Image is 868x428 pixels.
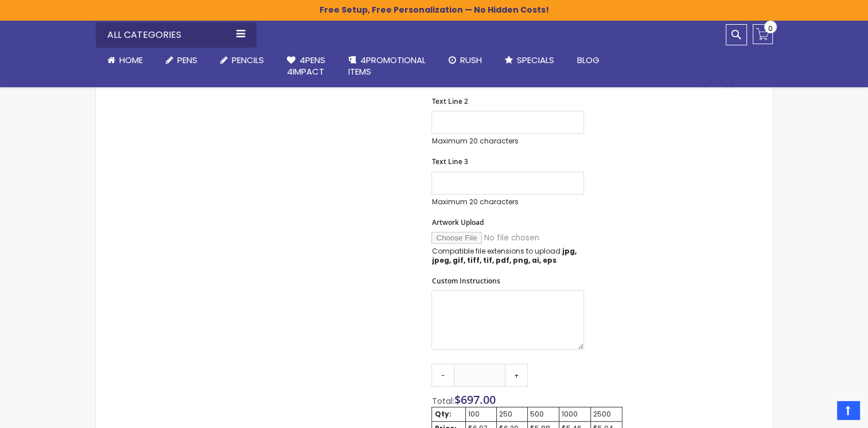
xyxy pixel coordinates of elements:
span: Specials [517,54,554,66]
p: Maximum 20 characters [431,197,584,207]
p: Maximum 20 characters [431,137,584,146]
a: + [505,364,528,387]
span: Rush [460,54,482,66]
a: 4pens.com certificate URL [651,82,761,92]
span: Pencils [232,54,264,66]
div: All Categories [96,22,256,48]
a: 4PROMOTIONALITEMS [337,48,437,85]
p: Compatible file extensions to upload: [431,247,584,265]
span: Text Line 2 [431,96,468,106]
div: 100 [468,410,494,419]
a: Home [96,48,154,73]
strong: Qty: [434,409,451,419]
div: 500 [530,410,556,419]
a: 0 [753,24,773,44]
span: $ [454,392,495,407]
a: Rush [437,48,493,73]
span: Artwork Upload [431,217,483,227]
a: Blog [566,48,611,73]
span: Home [119,54,143,66]
div: 1000 [562,410,588,419]
div: 2500 [593,410,620,419]
span: Blog [577,54,600,66]
a: 4Pens4impact [275,48,337,85]
div: 250 [499,410,525,419]
span: 0 [768,23,773,34]
span: Custom Instructions [431,276,500,286]
strong: jpg, jpeg, gif, tiff, tif, pdf, png, ai, eps [431,246,576,265]
span: Pens [177,54,197,66]
span: 4Pens 4impact [287,54,325,77]
span: Text Line 3 [431,157,468,166]
span: 4PROMOTIONAL ITEMS [348,54,426,77]
a: Specials [493,48,566,73]
a: Pens [154,48,209,73]
span: Total: [431,395,454,407]
a: - [431,364,454,387]
a: Pencils [209,48,275,73]
span: 697.00 [460,392,495,407]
